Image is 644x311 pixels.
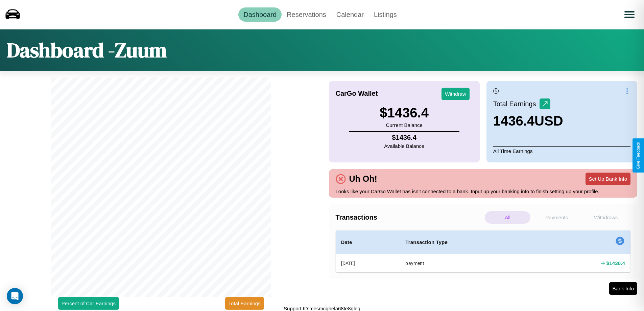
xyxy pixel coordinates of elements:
button: Bank Info [609,282,637,295]
h4: Uh Oh! [346,174,381,184]
p: All Time Earnings [493,146,630,156]
h4: $ 1436.4 [384,134,424,141]
p: Available Balance [384,141,424,151]
a: Calendar [331,7,369,22]
button: Withdraw [442,88,470,100]
p: Current Balance [380,120,429,130]
a: Listings [369,7,402,22]
table: simple table [336,230,631,272]
h3: 1436.4 USD [493,113,563,129]
h1: Dashboard - Zuum [7,36,167,64]
h3: $ 1436.4 [380,105,429,120]
p: Payments [534,211,579,224]
p: Looks like your CarGo Wallet has isn't connected to a bank. Input up your banking info to finish ... [336,187,631,196]
div: Give Feedback [636,142,641,169]
h4: Transactions [336,214,483,221]
button: Percent of Car Earnings [58,297,119,310]
button: Set Up Bank Info [586,173,630,185]
a: Reservations [282,7,331,22]
h4: Transaction Type [405,238,531,246]
th: [DATE] [336,254,400,272]
div: Open Intercom Messenger [7,288,23,304]
a: Dashboard [238,7,282,22]
p: All [485,211,530,224]
th: payment [400,254,537,272]
h4: Date [341,238,395,246]
p: Total Earnings [493,98,540,110]
button: Total Earnings [225,297,264,310]
h4: $ 1436.4 [606,260,625,267]
button: Open menu [620,5,639,24]
h4: CarGo Wallet [336,90,378,97]
p: Withdraws [583,211,629,224]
